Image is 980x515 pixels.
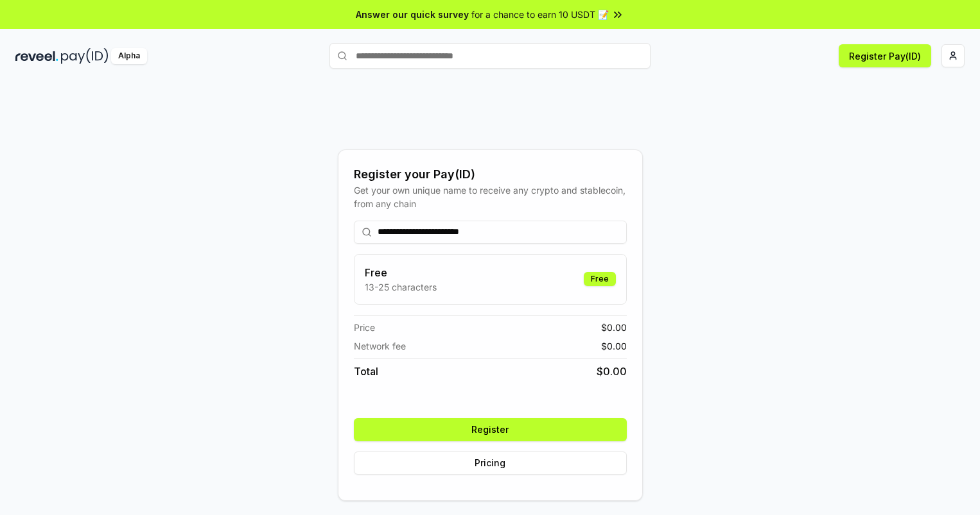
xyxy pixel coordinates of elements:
[354,183,627,210] div: Get your own unique name to receive any crypto and stablecoin, from any chain
[354,339,406,353] span: Network fee
[584,272,616,286] div: Free
[601,321,627,334] span: $ 0.00
[365,265,437,280] h3: Free
[354,321,375,334] span: Price
[839,44,931,67] button: Register Pay(ID)
[601,339,627,353] span: $ 0.00
[354,364,378,379] span: Total
[354,165,627,183] div: Register your Pay(ID)
[365,280,437,294] p: 13-25 characters
[597,364,627,379] span: $ 0.00
[354,418,627,441] button: Register
[471,8,609,21] span: for a chance to earn 10 USDT 📝
[61,48,109,64] img: pay_id
[111,48,147,64] div: Alpha
[356,8,469,21] span: Answer our quick survey
[354,452,627,475] button: Pricing
[15,48,58,64] img: reveel_dark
